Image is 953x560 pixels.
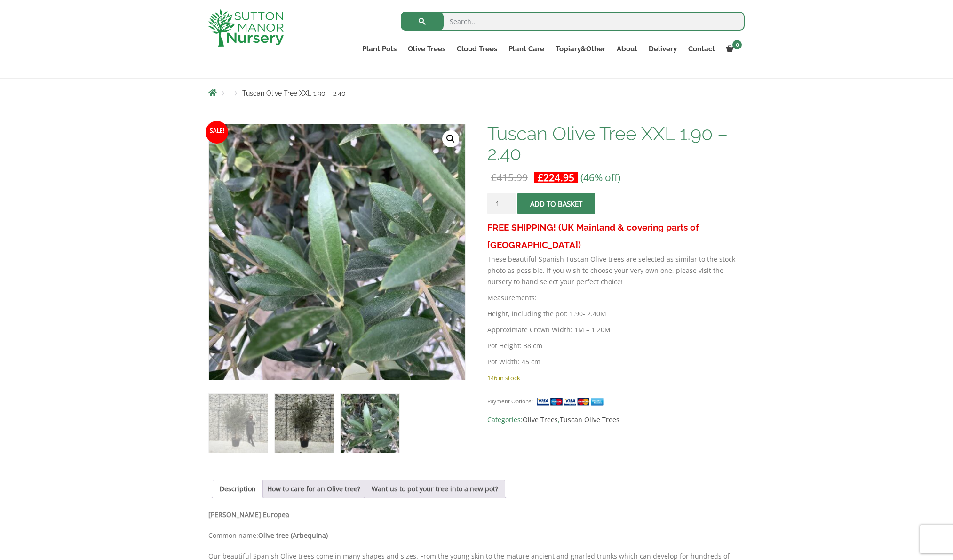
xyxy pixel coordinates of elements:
[643,42,683,56] a: Delivery
[275,394,334,453] img: Tuscan Olive Tree XXL 1.90 - 2.40 - Image 2
[491,171,497,184] span: £
[560,415,619,424] a: Tuscan Olive Trees
[258,531,328,540] b: Olive tree (Arbequina)
[487,398,533,405] small: Payment Options:
[487,324,745,336] p: Approximate Crown Width: 1M – 1.20M
[538,171,574,184] bdi: 224.95
[503,42,550,56] a: Plant Care
[357,42,402,56] a: Plant Pots
[487,340,745,352] p: Pot Height: 38 cm
[536,397,607,407] img: payment supported
[451,42,503,56] a: Cloud Trees
[683,42,721,56] a: Contact
[611,42,643,56] a: About
[487,414,745,425] span: Categories: ,
[550,42,611,56] a: Topiary&Other
[267,480,360,498] a: How to care for an Olive tree?
[487,193,516,214] input: Product quantity
[487,292,745,304] p: Measurements:
[341,394,399,453] img: Tuscan Olive Tree XXL 1.90 - 2.40 - Image 3
[208,9,284,47] img: logo
[487,308,745,320] p: Height, including the pot: 1.90- 2.40M
[487,219,745,254] h3: FREE SHIPPING! (UK Mainland & covering parts of [GEOGRAPHIC_DATA])
[208,89,745,96] nav: Breadcrumbs
[732,40,742,49] span: 0
[206,121,228,144] span: Sale!
[401,12,745,31] input: Search...
[487,254,745,288] p: These beautiful Spanish Tuscan Olive trees are selected as similar to the stock photo as possible...
[209,394,268,453] img: Tuscan Olive Tree XXL 1.90 - 2.40
[538,171,543,184] span: £
[487,124,745,163] h1: Tuscan Olive Tree XXL 1.90 – 2.40
[523,415,558,424] a: Olive Trees
[242,89,346,97] span: Tuscan Olive Tree XXL 1.90 – 2.40
[372,480,498,498] a: Want us to pot your tree into a new pot?
[208,530,745,541] p: Common name:
[442,130,459,147] a: View full-screen image gallery
[721,42,745,56] a: 0
[208,510,289,519] b: [PERSON_NAME] Europea
[517,193,595,214] button: Add to basket
[487,356,745,368] p: Pot Width: 45 cm
[220,480,256,498] a: Description
[580,171,620,184] span: (46% off)
[402,42,451,56] a: Olive Trees
[491,171,528,184] bdi: 415.99
[487,372,745,384] p: 146 in stock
